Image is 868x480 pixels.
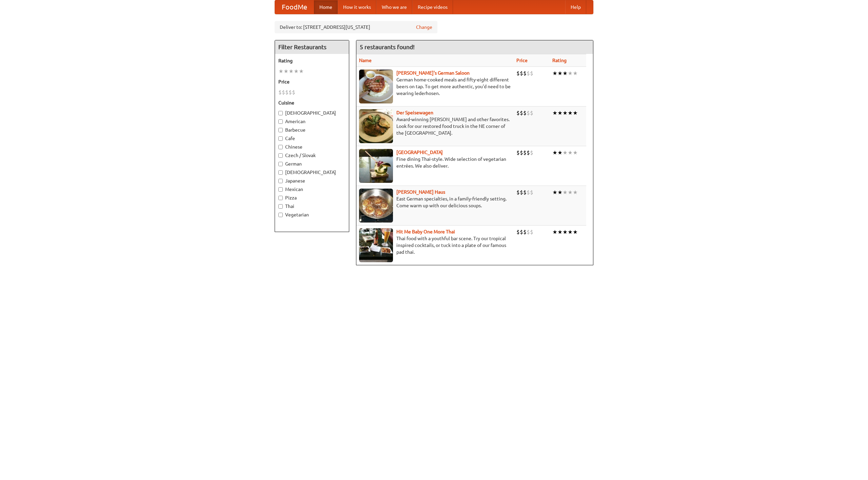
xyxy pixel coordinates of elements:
label: Thai [278,203,346,210]
li: ★ [278,68,283,75]
li: $ [530,189,533,196]
li: $ [289,89,292,96]
li: $ [520,189,523,196]
li: ★ [573,189,578,196]
li: $ [523,189,527,196]
li: $ [282,89,285,96]
li: $ [523,70,527,77]
p: Thai food with a youthful bar scene. Try our tropical inspired cocktails, or tuck into a plate of... [359,235,511,255]
li: ★ [573,149,578,156]
p: Fine dining Thai-style. Wide selection of vegetarian entrées. We also deliver. [359,156,511,169]
label: Mexican [278,186,346,193]
li: ★ [294,68,299,75]
li: ★ [299,68,304,75]
li: ★ [557,228,563,236]
a: FoodMe [275,0,314,14]
li: $ [292,89,295,96]
li: $ [520,109,523,117]
li: ★ [557,149,563,156]
input: Thai [278,204,283,209]
input: Barbecue [278,128,283,132]
li: ★ [557,189,563,196]
img: kohlhaus.jpg [359,189,393,223]
li: $ [520,70,523,77]
label: Cafe [278,135,346,142]
li: ★ [289,68,294,75]
ng-pluralize: 5 restaurants found! [360,44,415,50]
li: $ [527,149,530,156]
li: $ [516,149,520,156]
label: Chinese [278,143,346,150]
img: esthers.jpg [359,70,393,103]
li: $ [520,149,523,156]
input: Pizza [278,196,283,200]
input: Vegetarian [278,213,283,217]
b: Hit Me Baby One More Thai [396,229,455,234]
a: Der Speisewagen [396,110,433,115]
li: ★ [552,228,557,236]
li: ★ [563,70,568,77]
label: Japanese [278,177,346,184]
li: ★ [552,70,557,77]
li: ★ [283,68,289,75]
li: $ [523,109,527,117]
li: $ [530,228,533,236]
li: ★ [568,228,573,236]
input: American [278,119,283,124]
li: $ [516,70,520,77]
input: German [278,162,283,166]
a: [PERSON_NAME] Haus [396,189,445,195]
li: ★ [557,109,563,117]
li: ★ [563,109,568,117]
a: [PERSON_NAME]'s German Saloon [396,70,470,76]
a: Name [359,58,372,63]
label: German [278,160,346,167]
li: $ [523,228,527,236]
a: Change [416,24,432,31]
li: $ [516,109,520,117]
input: Mexican [278,187,283,192]
img: babythai.jpg [359,228,393,262]
b: [GEOGRAPHIC_DATA] [396,150,443,155]
li: $ [516,189,520,196]
li: ★ [573,109,578,117]
li: ★ [563,149,568,156]
li: ★ [552,109,557,117]
input: Czech / Slovak [278,153,283,158]
input: Chinese [278,145,283,149]
h5: Price [278,78,346,85]
a: Who we are [376,0,412,14]
label: Pizza [278,194,346,201]
li: $ [278,89,282,96]
li: ★ [568,149,573,156]
li: $ [516,228,520,236]
label: Czech / Slovak [278,152,346,159]
label: Barbecue [278,127,346,133]
li: ★ [573,70,578,77]
li: $ [527,228,530,236]
img: speisewagen.jpg [359,109,393,143]
p: German home-cooked meals and fifty-eight different beers on tap. To get more authentic, you'd nee... [359,76,511,97]
input: [DEMOGRAPHIC_DATA] [278,111,283,115]
li: $ [523,149,527,156]
h5: Cuisine [278,99,346,106]
li: $ [520,228,523,236]
a: Help [565,0,586,14]
li: ★ [557,70,563,77]
p: East German specialties, in a family-friendly setting. Come warm up with our delicious soups. [359,195,511,209]
li: ★ [568,70,573,77]
input: [DEMOGRAPHIC_DATA] [278,170,283,175]
label: Vegetarian [278,211,346,218]
a: Rating [552,58,567,63]
a: Home [314,0,338,14]
label: [DEMOGRAPHIC_DATA] [278,110,346,116]
label: [DEMOGRAPHIC_DATA] [278,169,346,176]
a: Price [516,58,528,63]
li: $ [530,70,533,77]
h4: Filter Restaurants [275,40,349,54]
li: $ [527,189,530,196]
p: Award-winning [PERSON_NAME] and other favorites. Look for our restored food truck in the NE corne... [359,116,511,136]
